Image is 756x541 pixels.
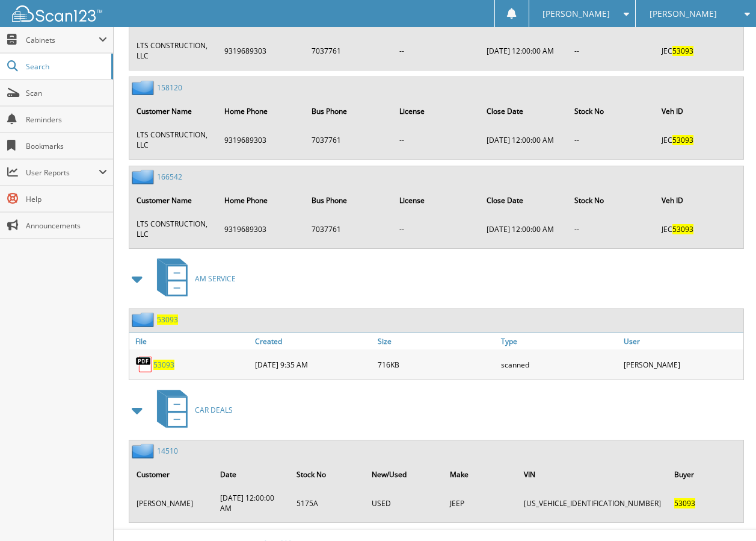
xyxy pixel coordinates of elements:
[131,188,217,213] th: Customer Name
[132,80,157,95] img: folder2.png
[131,99,217,124] th: Customer Name
[481,214,567,244] td: [DATE] 12:00:00 AM
[568,125,655,155] td: --
[393,188,480,213] th: License
[306,99,392,124] th: Bus Phone
[252,333,375,349] a: Created
[131,36,217,66] td: LTS CONSTRUCTION, LLC
[132,443,157,458] img: folder2.png
[214,462,290,487] th: Date
[481,36,567,66] td: [DATE] 12:00:00 AM
[621,352,743,377] div: [PERSON_NAME]
[131,214,217,244] td: LTS CONSTRUCTION, LLC
[131,488,213,518] td: [PERSON_NAME]
[26,114,107,125] span: Reminders
[393,36,480,66] td: --
[26,220,107,231] span: Announcements
[518,462,667,487] th: VIN
[306,125,392,155] td: 7037761
[375,333,497,349] a: Size
[672,46,693,56] span: 53093
[656,188,742,213] th: Veh ID
[366,488,443,518] td: USED
[290,462,364,487] th: Stock No
[153,360,174,370] a: 53093
[157,446,178,456] a: 14510
[656,99,742,124] th: Veh ID
[26,35,99,45] span: Cabinets
[150,386,233,434] a: CAR DEALS
[150,255,236,302] a: AM SERVICE
[157,314,178,325] a: 53093
[26,167,99,178] span: User Reports
[481,188,567,213] th: Close Date
[366,462,443,487] th: New/Used
[195,405,233,415] span: CAR DEALS
[650,10,717,17] span: [PERSON_NAME]
[674,498,695,508] span: 53093
[129,333,252,349] a: File
[132,169,157,184] img: folder2.png
[12,5,102,22] img: scan123-logo-white.svg
[568,188,655,213] th: Stock No
[26,61,105,72] span: Search
[218,36,305,66] td: 9319689303
[26,88,107,98] span: Scan
[218,214,305,244] td: 9319689303
[542,10,610,17] span: [PERSON_NAME]
[498,333,621,349] a: Type
[656,125,742,155] td: JEC
[568,36,655,66] td: --
[568,214,655,244] td: --
[481,99,567,124] th: Close Date
[306,188,392,213] th: Bus Phone
[135,355,153,374] img: PDF.png
[375,352,497,377] div: 716KB
[218,125,305,155] td: 9319689303
[444,488,517,518] td: JEEP
[518,488,667,518] td: [US_VEHICLE_IDENTIFICATION_NUMBER]
[393,99,480,124] th: License
[218,99,305,124] th: Home Phone
[252,352,375,377] div: [DATE] 9:35 AM
[195,274,236,284] span: AM SERVICE
[214,488,290,518] td: [DATE] 12:00:00 AM
[568,99,655,124] th: Stock No
[132,312,157,327] img: folder2.png
[656,214,742,244] td: JEC
[218,188,305,213] th: Home Phone
[26,141,107,151] span: Bookmarks
[131,125,217,155] td: LTS CONSTRUCTION, LLC
[393,214,480,244] td: --
[621,333,743,349] a: User
[26,194,107,204] span: Help
[668,462,742,487] th: Buyer
[498,352,621,377] div: scanned
[157,83,182,93] a: 158120
[672,224,693,234] span: 53093
[481,125,567,155] td: [DATE] 12:00:00 AM
[393,125,480,155] td: --
[656,36,742,66] td: JEC
[672,135,693,145] span: 53093
[306,214,392,244] td: 7037761
[306,36,392,66] td: 7037761
[290,488,364,518] td: 5175A
[444,462,517,487] th: Make
[157,172,182,182] a: 166542
[131,462,213,487] th: Customer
